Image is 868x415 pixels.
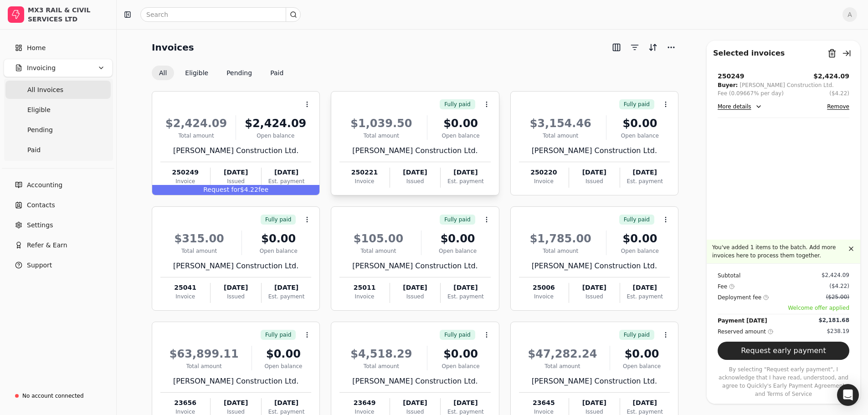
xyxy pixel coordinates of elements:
[610,132,670,140] div: Open balance
[256,346,312,362] div: $0.00
[152,40,194,55] h2: Invoices
[646,40,660,55] button: Sort
[614,346,670,362] div: $0.00
[519,247,602,255] div: Total amount
[390,283,440,292] div: [DATE]
[160,283,210,292] div: 25041
[27,105,51,115] span: Eligible
[27,200,55,210] span: Contacts
[829,282,849,290] div: ($4.22)
[203,186,240,193] span: Request for
[339,261,490,272] div: [PERSON_NAME] Construction Ltd.
[4,216,113,234] a: Settings
[718,72,744,81] div: 250249
[4,196,113,214] a: Contacts
[4,176,113,194] a: Accounting
[569,398,619,408] div: [DATE]
[4,59,113,77] button: Invoicing
[569,168,619,177] div: [DATE]
[246,247,311,255] div: Open balance
[441,177,490,185] div: Est. payment
[160,376,311,387] div: [PERSON_NAME] Construction Ltd.
[339,292,389,301] div: Invoice
[740,81,834,89] div: [PERSON_NAME] Construction Ltd.
[211,283,261,292] div: [DATE]
[28,5,108,24] div: MX3 RAIL & CIVIL SERVICES LTD
[431,362,491,370] div: Open balance
[718,304,849,312] span: Welcome offer applied
[519,231,602,247] div: $1,785.00
[620,283,670,292] div: [DATE]
[713,48,785,59] div: Selected invoices
[160,261,311,272] div: [PERSON_NAME] Construction Ltd.
[240,115,311,132] div: $2,424.09
[718,89,784,97] div: Fee (0.09667% per day)
[519,168,569,177] div: 250220
[178,66,216,80] button: Eligible
[818,316,849,324] div: $2,181.68
[620,177,670,185] div: Est. payment
[624,215,650,224] span: Fully paid
[339,115,423,132] div: $1,039.50
[390,292,440,301] div: Issued
[519,115,602,132] div: $3,154.46
[160,292,210,301] div: Invoice
[610,231,670,247] div: $0.00
[390,177,440,185] div: Issued
[441,398,490,408] div: [DATE]
[339,362,423,370] div: Total amount
[262,283,311,292] div: [DATE]
[519,177,569,185] div: Invoice
[5,81,111,99] a: All Invoices
[519,145,670,156] div: [PERSON_NAME] Construction Ltd.
[425,231,491,247] div: $0.00
[27,43,46,53] span: Home
[339,132,423,140] div: Total amount
[827,327,849,335] div: $238.19
[211,398,261,408] div: [DATE]
[718,101,762,112] button: More details
[614,362,670,370] div: Open balance
[441,292,490,301] div: Est. payment
[160,231,238,247] div: $315.00
[160,247,238,255] div: Total amount
[27,220,53,230] span: Settings
[27,145,41,155] span: Paid
[827,101,849,112] button: Remove
[664,40,678,55] button: More
[246,231,311,247] div: $0.00
[211,177,261,185] div: Issued
[718,316,767,325] div: Payment [DATE]
[837,384,859,406] div: Open Intercom Messenger
[718,271,740,280] div: Subtotal
[431,115,491,132] div: $0.00
[152,66,174,80] button: All
[160,346,248,362] div: $63,899.11
[569,177,619,185] div: Issued
[211,292,261,301] div: Issued
[712,243,846,260] p: You've added 1 items to the batch. Add more invoices here to process them together.
[519,283,569,292] div: 25006
[262,177,311,185] div: Est. payment
[4,236,113,254] button: Refer & Earn
[339,247,417,255] div: Total amount
[842,7,857,22] span: A
[624,100,650,108] span: Fully paid
[610,247,670,255] div: Open balance
[27,180,62,190] span: Accounting
[258,186,268,193] span: fee
[569,292,619,301] div: Issued
[610,115,670,132] div: $0.00
[339,346,423,362] div: $4,518.29
[718,293,769,302] div: Deployment fee
[160,362,248,370] div: Total amount
[390,168,440,177] div: [DATE]
[22,392,84,400] div: No account connected
[262,292,311,301] div: Est. payment
[813,72,849,81] button: $2,424.09
[256,362,312,370] div: Open balance
[444,331,470,339] span: Fully paid
[519,346,606,362] div: $47,282.24
[160,177,210,185] div: Invoice
[431,132,491,140] div: Open balance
